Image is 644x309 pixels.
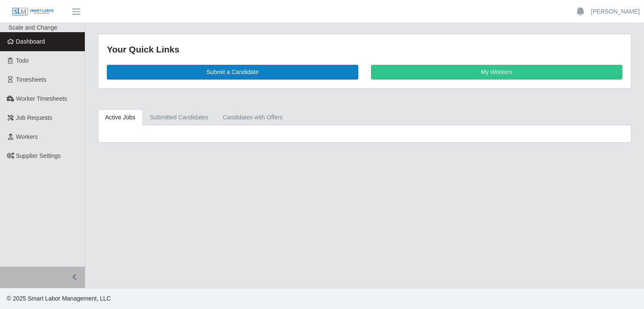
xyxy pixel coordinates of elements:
span: Dashboard [16,38,45,45]
img: SLM Logo [12,7,54,17]
span: © 2025 Smart Labor Management, LLC [7,295,111,302]
a: Active Jobs [98,109,143,126]
span: Timesheets [16,76,47,83]
span: Workers [16,133,38,140]
a: [PERSON_NAME] [591,7,640,16]
span: Supplier Settings [16,152,61,159]
span: Todo [16,57,29,64]
a: Candidates with Offers [215,109,290,126]
div: Your Quick Links [107,43,622,56]
span: Worker Timesheets [16,95,67,102]
a: My Workers [371,65,622,80]
span: Job Requests [16,114,53,121]
a: Submit a Candidate [107,65,358,80]
a: Submitted Candidates [143,109,216,126]
span: Scale and Change [8,24,57,31]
